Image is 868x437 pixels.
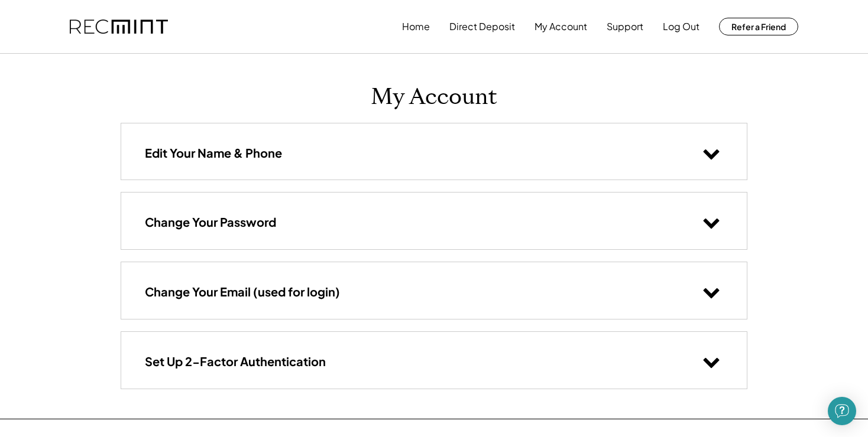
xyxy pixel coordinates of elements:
button: Refer a Friend [719,18,798,35]
h3: Set Up 2-Factor Authentication [145,354,326,369]
h3: Change Your Email (used for login) [145,284,340,299]
button: Home [402,15,430,38]
img: recmint-logotype%403x.png [70,19,168,34]
button: Log Out [663,15,699,38]
h1: My Account [371,83,497,111]
button: My Account [535,15,587,38]
h3: Change Your Password [145,214,276,230]
h3: Edit Your Name & Phone [145,145,282,161]
div: Open Intercom Messenger [828,397,856,425]
button: Support [607,15,643,38]
button: Direct Deposit [449,15,515,38]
